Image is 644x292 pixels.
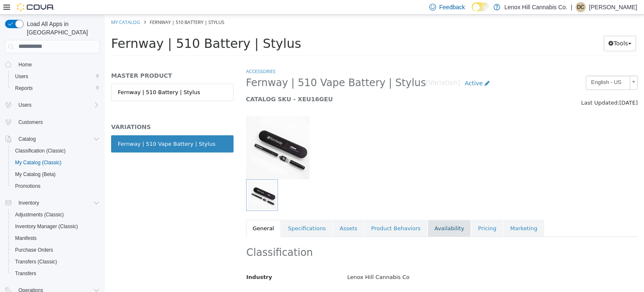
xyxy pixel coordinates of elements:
[13,125,111,134] div: Fernway | 510 Vape Battery | Stylus
[15,117,100,127] span: Customers
[8,82,103,94] button: Reports
[12,181,44,191] a: Promotions
[15,100,35,110] button: Users
[360,65,378,72] span: Active
[18,102,31,108] span: Users
[15,235,36,242] span: Manifests
[472,3,489,11] input: Dark Mode
[15,211,64,218] span: Adjustments (Classic)
[6,69,129,87] a: Fernway | 510 Battery | Stylus
[2,99,103,111] button: Users
[12,181,100,191] span: Promotions
[2,58,103,71] button: Home
[504,2,567,12] p: Lenox Hill Cannabis Co.
[15,159,62,166] span: My Catalog (Classic)
[12,221,100,231] span: Inventory Manager (Classic)
[141,102,205,165] img: 150
[15,59,100,70] span: Home
[2,116,103,128] button: Customers
[236,255,539,270] div: Lenox Hill Cannabis Co
[15,270,36,277] span: Transfers
[12,146,100,156] span: Classification (Classic)
[589,2,637,12] p: [PERSON_NAME]
[15,134,39,144] button: Catalog
[12,245,57,255] a: Purchase Orders
[141,53,171,60] a: Accessories
[12,71,100,82] span: Users
[15,258,57,265] span: Transfers (Classic)
[177,205,228,223] a: Specifications
[15,60,35,70] a: Home
[15,198,42,208] button: Inventory
[8,157,103,168] button: My Catalog (Classic)
[12,83,36,93] a: Reports
[15,100,100,110] span: Users
[366,205,398,223] a: Pricing
[481,61,533,75] a: English - US
[236,276,539,291] div: Accessories
[12,210,100,220] span: Adjustments (Classic)
[18,119,43,126] span: Customers
[6,21,196,36] span: Fernway | 510 Battery | Stylus
[12,158,100,168] span: My Catalog (Classic)
[12,245,100,255] span: Purchase Orders
[571,2,572,12] p: |
[141,81,432,88] h5: CATALOG SKU - XEU16GEU
[8,244,103,256] button: Purchase Orders
[577,2,584,12] span: DC
[439,3,465,11] span: Feedback
[45,4,119,11] span: Fernway | 510 Battery | Stylus
[228,205,259,223] a: Assets
[576,2,586,12] div: Dominick Cuffaro
[12,257,100,267] span: Transfers (Classic)
[12,83,100,93] span: Reports
[18,136,36,142] span: Catalog
[8,221,103,232] button: Inventory Manager (Classic)
[8,145,103,157] button: Classification (Classic)
[12,169,100,179] span: My Catalog (Beta)
[15,171,56,178] span: My Catalog (Beta)
[8,232,103,244] button: Manifests
[15,198,100,208] span: Inventory
[12,233,100,243] span: Manifests
[12,158,65,168] a: My Catalog (Classic)
[141,205,176,223] a: General
[12,268,100,279] span: Transfers
[6,57,129,65] h5: MASTER PRODUCT
[12,71,31,82] a: Users
[15,134,100,144] span: Catalog
[15,73,28,80] span: Users
[23,20,100,37] span: Load All Apps in [GEOGRAPHIC_DATA]
[6,108,129,116] h5: VARIATIONS
[141,62,322,75] span: Fernway | 510 Vape Battery | Stylus
[17,3,55,11] img: Cova
[8,180,103,192] button: Promotions
[18,200,39,206] span: Inventory
[12,268,39,279] a: Transfers
[142,259,168,266] span: Industry
[15,223,78,230] span: Inventory Manager (Classic)
[476,85,514,91] span: Last Updated:
[399,205,439,223] a: Marketing
[8,71,103,82] button: Users
[12,233,40,243] a: Manifests
[12,221,81,231] a: Inventory Manager (Classic)
[260,205,322,223] a: Product Behaviors
[8,168,103,180] button: My Catalog (Beta)
[15,147,66,154] span: Classification (Classic)
[8,209,103,221] button: Adjustments (Classic)
[6,4,35,11] a: My Catalog
[15,85,33,92] span: Reports
[15,183,41,189] span: Promotions
[18,61,32,68] span: Home
[12,210,67,220] a: Adjustments (Classic)
[12,169,59,179] a: My Catalog (Beta)
[499,21,531,37] button: Tools
[323,205,366,223] a: Availability
[142,231,533,245] h2: Classification
[8,256,103,268] button: Transfers (Classic)
[2,197,103,209] button: Inventory
[12,146,69,156] a: Classification (Classic)
[481,61,522,74] span: English - US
